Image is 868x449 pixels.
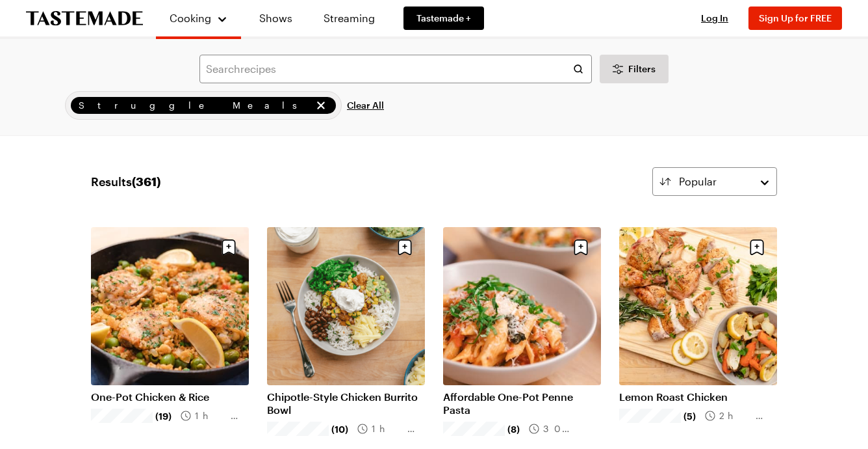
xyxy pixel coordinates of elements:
button: Desktop filters [600,55,669,83]
button: Save recipe [392,235,417,260]
button: Clear All [347,91,384,120]
span: Popular [679,174,717,189]
button: remove Struggle Meals [314,98,328,113]
a: Tastemade + [403,7,484,30]
button: Sign Up for FREE [748,7,842,30]
button: Cooking [169,5,228,31]
span: Filters [628,62,656,75]
a: To Tastemade Home Page [26,11,143,26]
button: Log In [689,12,741,25]
span: ( 361 ) [132,174,160,189]
a: Chipotle-Style Chicken Burrito Bowl [267,390,425,416]
button: Save recipe [745,235,769,260]
span: Tastemade + [416,12,471,25]
span: Sign Up for FREE [759,12,832,23]
a: Lemon Roast Chicken [619,390,777,403]
span: Cooking [170,12,211,24]
span: Log In [701,12,728,23]
span: Struggle Meals [79,98,311,113]
a: One-Pot Chicken & Rice [91,390,249,403]
a: Affordable One-Pot Penne Pasta [443,390,601,416]
button: Save recipe [568,235,593,260]
span: Clear All [347,99,384,112]
button: Popular [652,167,777,196]
button: Save recipe [216,235,241,260]
span: Results [91,172,160,191]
